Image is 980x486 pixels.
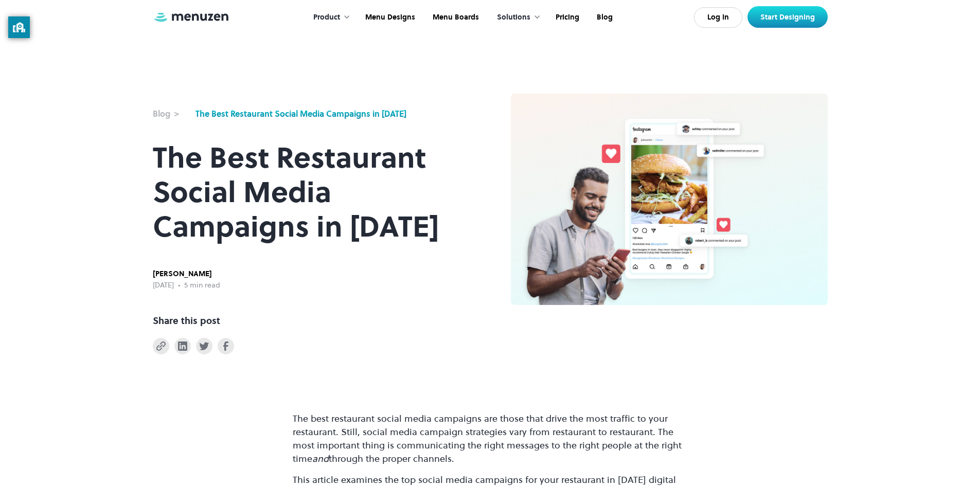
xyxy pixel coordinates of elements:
em: and [312,452,329,465]
div: Solutions [487,2,546,33]
div: Product [303,2,355,33]
h1: The Best Restaurant Social Media Campaigns in [DATE] [153,140,470,244]
a: Menu Designs [355,2,423,33]
div: Share this post [153,314,220,328]
div: Solutions [497,12,530,23]
a: Pricing [546,2,587,33]
div: • [178,280,180,291]
a: Log In [694,7,742,28]
p: The best restaurant social media campaigns are those that drive the most traffic to your restaura... [293,412,688,465]
div: [DATE] [153,280,174,291]
a: Blog > [153,107,190,120]
a: Start Designing [747,6,828,28]
a: Blog [587,2,620,33]
a: Menu Boards [423,2,487,33]
div: 5 min read [184,280,220,291]
button: privacy banner [8,16,30,38]
div: Product [313,12,340,23]
a: The Best Restaurant Social Media Campaigns in [DATE] [195,107,406,120]
div: [PERSON_NAME] [153,268,220,280]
